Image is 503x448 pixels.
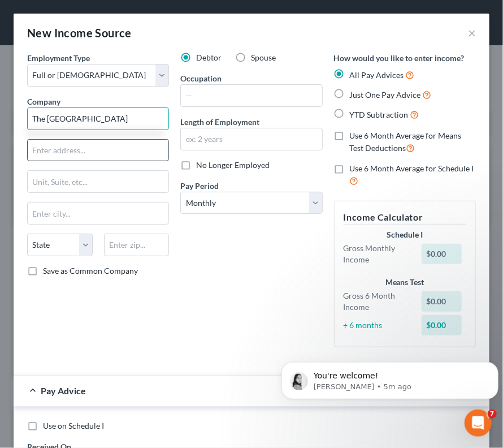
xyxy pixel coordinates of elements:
[9,221,217,255] div: Jay says…
[9,102,217,158] div: Lindsey says…
[164,227,208,239] div: Thank you.
[7,5,29,26] button: go back
[9,158,217,184] div: Jay says…
[9,76,217,102] div: Lindsey says…
[9,255,217,299] div: Lindsey says…
[180,116,259,128] label: Length of Employment
[350,70,404,80] span: All Pay Advices
[27,25,132,41] div: New Income Source
[27,97,60,106] span: Company
[88,184,217,219] div: It looks like they repaired it.
[18,38,176,60] div: Our usual reply time 🕒
[43,421,104,430] span: Use on Schedule I
[140,165,208,176] div: [PERSON_NAME],
[350,110,409,119] span: YTD Subtraction
[251,53,276,62] span: Spouse
[28,140,168,161] input: Enter address...
[131,158,217,183] div: [PERSON_NAME],
[277,338,503,417] iframe: Intercom notifications message
[34,77,45,89] img: Profile image for Lindsey
[198,5,219,25] div: Close
[28,203,168,224] input: Enter city...
[9,333,92,357] div: You're welcome!
[155,221,217,245] div: Thank you.
[54,361,63,371] button: Gif picker
[344,277,466,288] div: Means Test
[18,261,176,283] div: Let me know if you run into any other issues and I am happy to help!
[49,78,193,88] div: joined the conversation
[488,410,497,419] span: 7
[422,291,462,312] div: $0.00
[9,299,217,333] div: Jay says…
[344,210,466,225] h5: Income Calculator
[338,243,416,265] div: Gross Monthly Income
[27,107,169,130] input: Search company by name...
[9,255,185,290] div: Let me know if you run into any other issues and I am happy to help!
[465,410,492,437] iframe: Intercom live chat
[177,5,198,26] button: Home
[28,171,168,192] input: Unit, Suite, etc...
[468,26,476,40] button: ×
[164,306,208,317] div: Thank you.
[350,163,474,173] span: Use 6 Month Average for Schedule I
[350,90,421,100] span: Just One Pay Advice
[155,299,217,324] div: Thank you.
[180,72,222,84] label: Occupation
[36,361,45,371] button: Emoji picker
[338,320,416,331] div: ÷ 6 months
[18,109,176,142] div: Hi [PERSON_NAME]! I'll reach out to [GEOGRAPHIC_DATA] to get this resolved for you and report back!
[28,50,81,59] b: A few hours
[72,361,81,371] button: Start recording
[55,14,141,25] p: The team can also help
[181,85,322,106] input: --
[180,181,219,191] span: Pay Period
[27,53,90,63] span: Employment Type
[97,191,208,213] div: It looks like they repaired it.
[9,184,217,221] div: Jay says…
[334,52,465,64] label: How would you like to enter income?
[32,6,50,24] img: Profile image for Operator
[9,102,185,149] div: Hi [PERSON_NAME]! I'll reach out to [GEOGRAPHIC_DATA] to get this resolved for you and report back!
[344,229,466,240] div: Schedule I
[196,53,222,62] span: Debtor
[181,128,322,150] input: ex: 2 years
[350,131,462,153] span: Use 6 Month Average for Means Test Deductions
[422,244,462,264] div: $0.00
[55,6,95,14] h1: Operator
[10,338,216,357] textarea: Message…
[18,361,27,371] button: Upload attachment
[9,333,217,382] div: Lindsey says…
[41,385,86,396] span: Pay Advice
[194,357,212,375] button: Send a message…
[338,290,416,313] div: Gross 6 Month Income
[18,11,172,31] b: [PERSON_NAME][EMAIL_ADDRESS][DOMAIN_NAME]
[49,79,112,87] b: [PERSON_NAME]
[422,315,462,335] div: $0.00
[104,234,170,256] input: Enter zip...
[196,160,270,170] span: No Longer Employed
[43,266,138,275] span: Save as Common Company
